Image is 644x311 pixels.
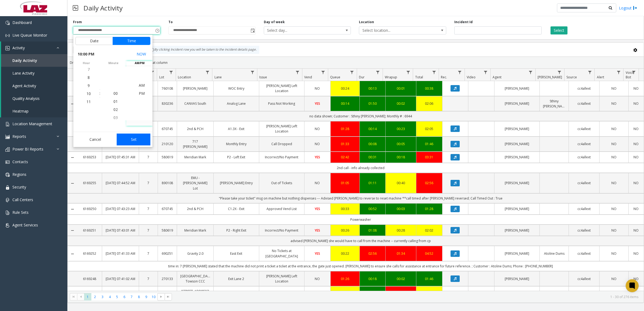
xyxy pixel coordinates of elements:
[572,206,596,211] a: cc4allext
[632,251,640,256] a: NO
[363,251,382,256] a: 02:56
[389,206,413,211] div: 00:03
[217,276,255,281] a: Exit Lane 2
[262,155,301,160] a: Incorrect/No Payment
[91,293,99,300] span: Page 2
[359,27,428,34] span: Select location...
[12,210,29,215] span: Rule Sets
[420,206,439,211] a: 01:28
[161,206,174,211] a: 670745
[456,69,463,76] a: Rec. Filter Menu
[632,206,640,211] a: NO
[389,86,413,91] div: 00:01
[180,228,210,233] a: Meridian Mark
[420,141,439,146] div: 01:46
[143,293,150,300] span: Page 9
[262,124,301,134] a: [PERSON_NAME] Left Location
[498,276,536,281] a: [PERSON_NAME]
[68,228,77,233] a: Collapse Details
[389,276,413,281] div: 00:02
[157,293,165,301] span: Go to the next page
[556,69,563,76] a: Parker Filter Menu
[142,228,155,233] a: 7
[262,206,301,211] a: Approved Vend List
[81,228,99,233] a: 6169251
[161,276,174,281] a: 270133
[334,251,356,256] a: 00:22
[603,86,625,91] a: NO
[334,101,356,106] div: 00:14
[217,101,255,106] a: Analog Lane
[249,69,256,76] a: Lane Filter Menu
[100,61,126,65] span: minute
[180,251,210,256] a: Gravity 2.0
[527,69,534,76] a: Agent Filter Menu
[5,46,10,50] img: 'icon'
[498,126,536,131] a: [PERSON_NAME]
[12,71,34,76] span: Lane Activity
[363,180,382,186] a: 01:11
[632,101,640,106] a: NO
[389,126,413,131] div: 00:23
[12,184,26,190] span: Security
[308,86,327,91] a: NO
[420,155,439,160] div: 03:31
[420,251,439,256] a: 04:52
[389,101,413,106] div: 00:02
[75,37,113,45] button: Date tab
[603,126,625,131] a: NO
[363,141,382,146] a: 00:08
[105,155,135,160] a: [DATE] 07:45:31 AM
[121,293,128,300] span: Page 6
[454,20,473,25] label: Incident Id
[315,228,320,233] span: YES
[498,141,536,146] a: [PERSON_NAME]
[615,69,622,76] a: Alert Filter Menu
[308,155,327,160] a: YES
[420,126,439,131] div: 02:05
[334,86,356,91] a: 00:24
[105,180,135,186] a: [DATE] 07:44:52 AM
[180,101,210,106] a: CANVAS South
[12,109,29,114] span: Heatmap
[1,79,67,92] a: Agent Activity
[315,142,320,146] span: NO
[543,99,565,109] a: Sthiny [PERSON_NAME]
[117,134,151,145] button: Set
[334,141,356,146] div: 01:33
[1,105,67,117] a: Heatmap
[12,96,40,101] span: Quality Analysis
[334,155,356,160] a: 02:42
[632,126,640,131] a: NO
[105,276,135,281] a: [DATE] 07:41:02 AM
[1,92,67,105] a: Quality Analysis
[5,173,10,177] img: 'icon'
[5,223,10,228] img: 'icon'
[632,228,640,233] a: NO
[73,1,78,15] img: pageIcon
[5,160,10,164] img: 'icon'
[374,69,382,76] a: Dur Filter Menu
[308,101,327,106] a: YES
[586,69,593,76] a: Source Filter Menu
[308,276,327,281] a: NO
[161,101,174,106] a: 830236
[498,155,536,160] a: [PERSON_NAME]
[359,20,374,25] label: Location
[12,121,52,126] span: Location Management
[420,276,439,281] a: 01:46
[217,126,255,131] a: A1.3X - Exit
[99,293,106,300] span: Page 3
[334,180,356,186] a: 01:05
[334,206,356,211] a: 00:33
[165,293,172,301] span: Go to the last page
[142,206,155,211] a: 7
[12,159,28,164] span: Contacts
[262,180,301,186] a: Out of Tickets
[315,251,320,256] span: YES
